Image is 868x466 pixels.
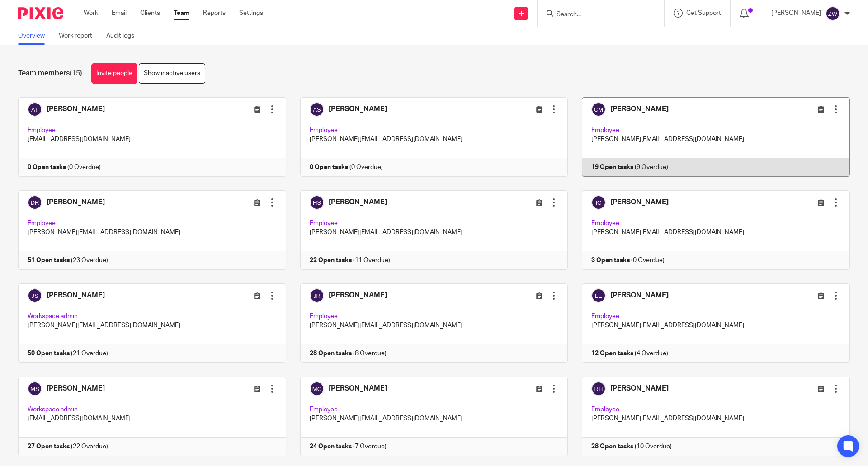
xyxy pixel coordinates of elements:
[18,7,63,19] img: Pixie
[70,70,82,77] span: (15)
[139,63,205,84] a: Show inactive users
[91,63,137,84] a: Invite people
[826,6,840,21] img: svg%3E
[174,9,189,18] a: Team
[239,9,263,18] a: Settings
[84,9,98,18] a: Work
[18,69,82,78] h1: Team members
[556,11,637,19] input: Search
[59,27,99,45] a: Work report
[203,9,226,18] a: Reports
[106,27,141,45] a: Audit logs
[771,9,821,18] p: [PERSON_NAME]
[18,27,52,45] a: Overview
[112,9,127,18] a: Email
[686,10,721,16] span: Get Support
[140,9,160,18] a: Clients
